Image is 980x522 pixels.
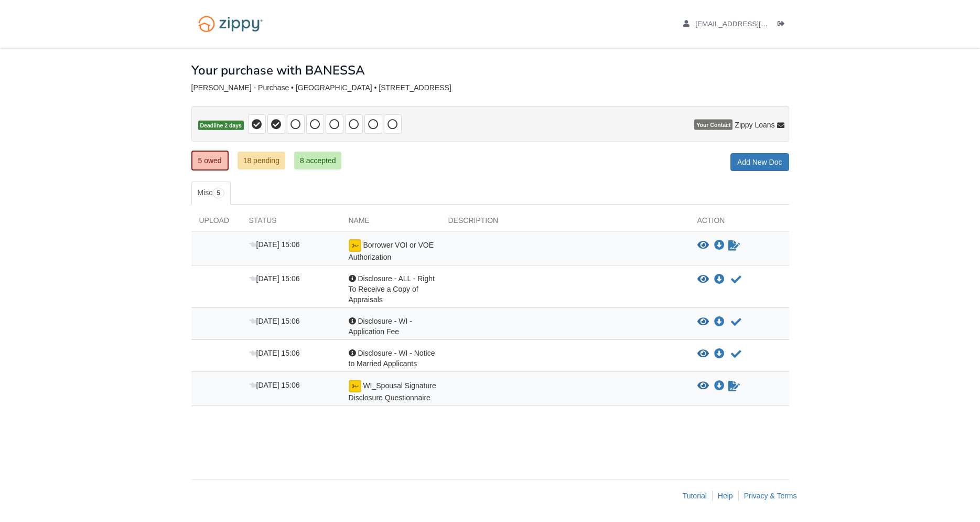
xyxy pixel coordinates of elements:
button: View WI_Spousal Signature Disclosure Questionnaire [697,381,709,391]
div: Action [690,215,789,231]
span: Deadline 2 days [198,121,244,131]
span: 5 [212,188,224,198]
a: 5 owed [191,151,229,171]
a: Download WI_Spousal Signature Disclosure Questionnaire [714,382,725,390]
span: [DATE] 15:06 [249,317,300,325]
a: Help [718,492,733,500]
img: esign [349,239,361,252]
a: Misc [191,182,231,205]
span: Your Contact [694,120,733,130]
button: View Disclosure - WI - Application Fee [697,317,709,327]
span: demonssenior16@gmail.com [695,20,815,28]
span: Disclosure - ALL - Right To Receive a Copy of Appraisals [349,274,435,304]
div: Name [341,215,440,231]
a: Download Disclosure - WI - Notice to Married Applicants [714,350,725,358]
span: Borrower VOI or VOE Authorization [349,241,434,261]
div: Upload [191,215,241,231]
a: Privacy & Terms [744,492,797,500]
a: Log out [778,20,789,30]
a: edit profile [683,20,816,30]
h1: Your purchase with BANESSA [191,63,365,77]
button: Acknowledge receipt of document [730,348,742,360]
span: [DATE] 15:06 [249,274,300,283]
button: View Borrower VOI or VOE Authorization [697,240,709,251]
div: [PERSON_NAME] - Purchase • [GEOGRAPHIC_DATA] • [STREET_ADDRESS] [191,83,789,92]
a: 8 accepted [294,152,342,169]
span: [DATE] 15:06 [249,240,300,249]
div: Description [440,215,690,231]
button: View Disclosure - ALL - Right To Receive a Copy of Appraisals [697,274,709,285]
span: WI_Spousal Signature Disclosure Questionnaire [349,381,436,402]
button: Acknowledge receipt of document [730,316,742,328]
img: esign [349,380,361,392]
a: 18 pending [238,152,285,169]
span: Zippy Loans [735,120,774,130]
span: Disclosure - WI - Application Fee [349,317,412,336]
button: Acknowledge receipt of document [730,273,742,286]
a: Download Disclosure - WI - Application Fee [714,318,725,326]
a: Tutorial [683,492,707,500]
a: Waiting for your co-borrower to e-sign [727,380,741,392]
a: Waiting for your co-borrower to e-sign [727,239,741,252]
a: Add New Doc [730,153,789,171]
img: Logo [191,10,270,37]
span: Disclosure - WI - Notice to Married Applicants [349,349,435,368]
button: View Disclosure - WI - Notice to Married Applicants [697,349,709,359]
a: Download Disclosure - ALL - Right To Receive a Copy of Appraisals [714,275,725,284]
span: [DATE] 15:06 [249,381,300,389]
div: Status [241,215,341,231]
span: [DATE] 15:06 [249,349,300,357]
a: Download Borrower VOI or VOE Authorization [714,241,725,250]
